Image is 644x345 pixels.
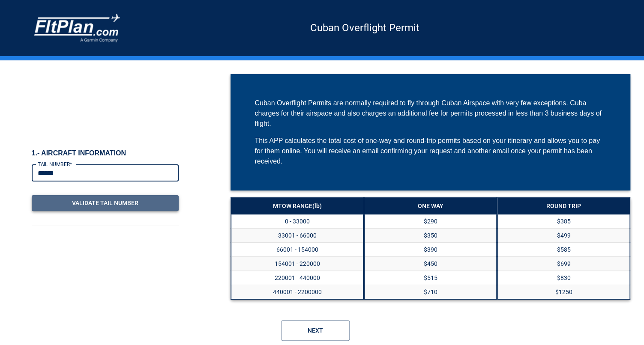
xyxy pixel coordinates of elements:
[32,195,179,211] button: Validate Tail Number
[364,198,497,214] th: ONE WAY
[364,229,497,243] td: $350
[231,197,364,300] table: a dense table
[255,136,606,167] div: This APP calculates the total cost of one-way and round-trip permits based on your itinerary and ...
[38,161,72,168] label: TAIL NUMBER*
[231,285,363,300] th: 440001 - 2200000
[364,271,497,285] td: $515
[120,27,610,28] h5: Cuban Overflight Permit
[32,149,179,158] h6: 1.- AIRCRAFT INFORMATION
[231,257,363,271] th: 154001 - 220000
[231,214,363,229] th: 0 - 33000
[255,98,606,129] div: Cuban Overflight Permits are normally required to fly through Cuban Airspace with very few except...
[497,271,630,285] td: $830
[497,285,630,300] td: $1250
[497,198,630,214] th: ROUND TRIP
[364,285,497,300] td: $710
[364,257,497,271] td: $450
[364,214,497,229] td: $290
[231,271,363,285] th: 220001 - 440000
[364,243,497,257] td: $390
[497,257,630,271] td: $699
[497,243,630,257] td: $585
[231,198,363,214] th: MTOW RANGE (lb)
[497,214,630,229] td: $385
[231,243,363,257] th: 66001 - 154000
[281,320,350,341] button: Next
[231,229,363,243] th: 33001 - 66000
[497,229,630,243] td: $499
[34,14,120,42] img: COMPANY LOGO
[364,197,497,300] table: a dense table
[497,197,630,300] table: a dense table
